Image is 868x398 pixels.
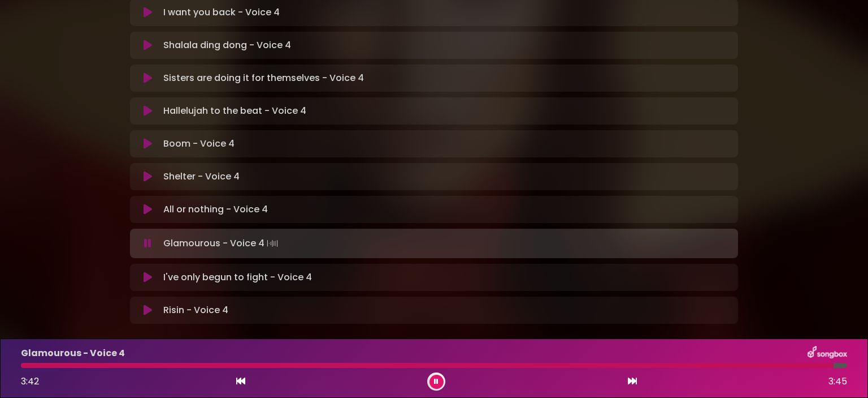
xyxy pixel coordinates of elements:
img: songbox-logo-white.png [808,346,847,361]
p: Glamourous - Voice 4 [163,236,280,251]
p: Sisters are doing it for themselves - Voice 4 [163,71,364,85]
p: I've only begun to fight - Voice 4 [163,271,312,284]
p: I want you back - Voice 4 [163,6,280,19]
p: Shalala ding dong - Voice 4 [163,38,291,52]
p: All or nothing - Voice 4 [163,203,268,216]
p: Risin - Voice 4 [163,303,228,317]
p: Glamourous - Voice 4 [21,346,125,360]
p: Boom - Voice 4 [163,137,235,151]
p: Shelter - Voice 4 [163,170,240,183]
img: waveform4.gif [264,236,280,251]
p: Hallelujah to the beat - Voice 4 [163,104,306,118]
